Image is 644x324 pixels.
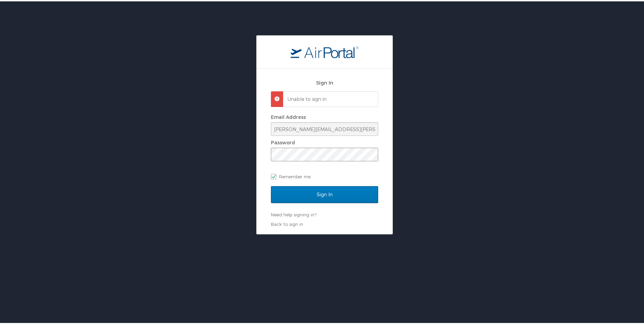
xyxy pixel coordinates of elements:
h2: Sign In [271,77,378,85]
p: Unable to sign in [288,94,372,101]
label: Email Address [271,113,306,119]
img: logo [291,44,358,57]
label: Remember me [271,170,378,180]
a: Back to sign in [271,220,303,226]
a: Need help signing in? [271,211,316,216]
label: Password [271,138,295,144]
input: Sign In [271,185,378,202]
